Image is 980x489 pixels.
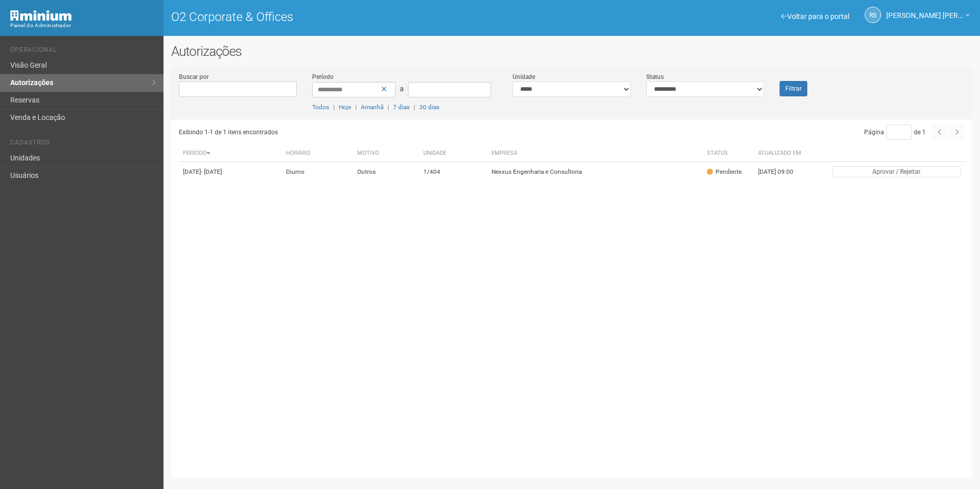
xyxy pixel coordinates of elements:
[10,139,156,150] li: Cadastros
[201,168,222,175] span: - [DATE]
[864,129,926,136] span: Página de 1
[513,72,535,81] label: Unidade
[353,145,419,162] th: Motivo
[646,72,664,81] label: Status
[179,125,568,140] div: Exibindo 1-1 de 1 itens encontrados
[10,46,156,57] li: Operacional
[419,145,487,162] th: Unidade
[10,21,156,30] div: Painel do Administrador
[355,104,357,111] span: |
[487,162,702,182] td: Nexxus Engenharia e Consultoria
[10,10,72,21] img: Minium
[361,104,383,111] a: Amanhã
[754,145,810,162] th: Atualizado em
[393,104,410,111] a: 7 dias
[865,7,881,23] a: RS
[707,168,742,176] div: Pendente
[282,145,354,162] th: Horário
[886,13,970,21] a: [PERSON_NAME] [PERSON_NAME]
[312,72,334,81] label: Período
[832,166,961,177] button: Aprovar / Rejeitar
[179,72,209,81] label: Buscar por
[179,145,282,162] th: Período
[339,104,351,111] a: Hoje
[780,81,807,96] button: Filtrar
[414,104,415,111] span: |
[419,104,439,111] a: 30 dias
[781,12,849,21] a: Voltar para o portal
[400,85,404,93] span: a
[179,162,282,182] td: [DATE]
[171,44,972,59] h2: Autorizações
[353,162,419,182] td: Outros
[886,2,963,19] span: Rayssa Soares Ribeiro
[333,104,335,111] span: |
[703,145,754,162] th: Status
[387,104,389,111] span: |
[282,162,354,182] td: Diurno
[419,162,487,182] td: 1/404
[487,145,702,162] th: Empresa
[754,162,810,182] td: [DATE] 09:00
[312,104,329,111] a: Todos
[171,10,564,24] h1: O2 Corporate & Offices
